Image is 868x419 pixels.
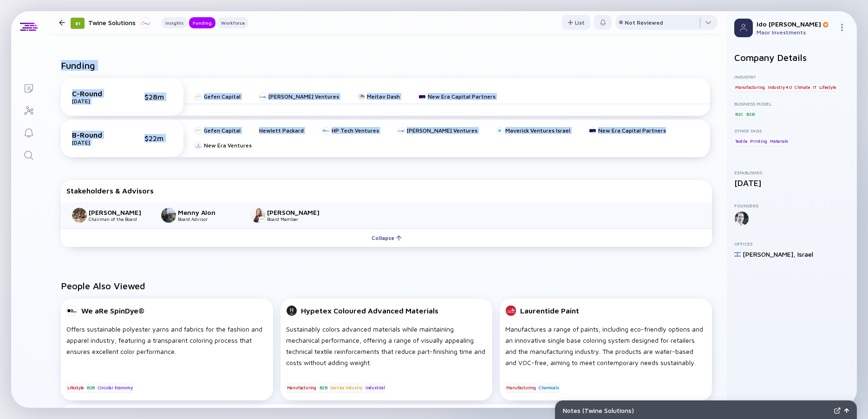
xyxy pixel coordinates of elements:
div: [PERSON_NAME] [89,208,150,216]
a: New Era Ventures [195,142,252,149]
div: [PERSON_NAME] Ventures [407,127,477,134]
a: Gefen Capital [195,93,241,100]
a: [PERSON_NAME] Ventures [398,127,477,134]
div: Notes ( Twine Solutions ) [563,406,830,414]
div: Materials [769,136,789,146]
h2: Funding [61,60,95,71]
div: [DATE] [72,98,118,105]
a: Gefen Capital [195,127,241,134]
div: [PERSON_NAME] [267,208,328,216]
img: Alon Bar-Shany picture [72,208,87,223]
div: 81 [71,18,85,29]
div: Board Advisor [178,216,239,222]
div: Manufacturing [505,383,536,392]
div: Printing [749,136,768,146]
div: IT [812,82,817,92]
div: Lifestyle [66,383,85,392]
div: Lifestyle [818,82,836,92]
div: Industry 4.0 [767,82,793,92]
a: HP Tech Ventures [322,127,379,134]
div: B2B [319,383,328,392]
img: Israel Flag [734,251,741,258]
div: [DATE] [72,139,118,146]
img: Limor Ganot picture [250,208,265,223]
img: Menny Alon picture [161,208,176,223]
a: Investor Map [11,99,46,121]
div: Established [734,170,849,175]
div: We aRe SpinDye® [81,306,144,315]
div: Laurentide Paint [520,306,579,315]
div: Circular Economy [97,383,134,392]
div: New Era Capital Partners [598,127,666,134]
div: Gefen Capital [204,93,241,100]
div: Industry [734,74,849,80]
div: Workforce [217,18,248,27]
div: [PERSON_NAME] , [743,250,796,258]
a: We aRe SpinDye®Offers sustainable polyester yarns and fabrics for the fashion and apparel industr... [61,299,273,404]
div: Offers sustainable polyester yarns and fabrics for the fashion and apparel industry, featuring a ... [66,324,268,368]
div: Meitav Dash [367,93,400,100]
div: Collapse [366,231,407,245]
img: Expand Notes [834,407,841,414]
a: New Era Capital Partners [418,93,496,100]
div: Manufacturing [286,383,317,392]
div: HP Tech Ventures [332,127,379,134]
a: Reminders [11,121,46,143]
div: Manufacturing [734,82,765,92]
img: Open Notes [844,408,849,413]
div: Hypetex Coloured Advanced Materials [301,306,438,315]
div: Industrial [365,383,386,392]
div: Business Model [734,101,849,106]
h2: People Also Viewed [61,280,712,291]
div: $28m [144,93,172,101]
button: List [562,15,590,30]
a: Search [11,143,46,166]
button: Funding [189,17,215,28]
a: New Era Capital Partners [589,127,666,134]
div: Service Industry [329,383,363,392]
a: Maverick Ventures Israel [496,127,570,134]
button: Collapse [61,228,712,247]
div: B2B [745,109,755,119]
div: B-Round [72,131,118,139]
div: New Era Ventures [204,142,252,149]
div: Founders [734,203,849,208]
div: Other Tags [734,128,849,133]
div: [PERSON_NAME] Ventures [268,93,339,100]
div: Menny Alon [178,208,239,216]
div: Textile [734,136,748,146]
div: Insights [162,18,187,27]
div: B2C [734,109,744,119]
div: Chemicals [538,383,560,392]
div: Board Member [267,216,328,222]
div: New Era Capital Partners [428,93,496,100]
img: Menu [838,24,846,31]
div: Maor Investments [757,29,835,36]
div: Climate [794,82,811,92]
a: Meitav Dash [358,93,400,100]
div: Ido [PERSON_NAME] [757,20,835,28]
div: Stakeholders & Advisors [66,186,706,195]
a: Hypetex Coloured Advanced MaterialsSustainably colors advanced materials while maintaining mechan... [281,299,493,404]
div: Twine Solutions [88,17,150,28]
a: Hewlett Packard [259,127,304,134]
div: Maverick Ventures Israel [505,127,570,134]
button: Workforce [217,17,248,28]
button: Insights [162,17,187,28]
div: Chairman of the Board [89,216,150,222]
div: B2B [86,383,96,392]
div: Gefen Capital [204,127,241,134]
a: Laurentide PaintManufactures a range of paints, including eco-friendly options and an innovative ... [500,299,712,404]
h2: Company Details [734,52,849,63]
div: Manufactures a range of paints, including eco-friendly options and an innovative single base colo... [505,324,706,368]
a: Lists [11,76,46,99]
a: [PERSON_NAME] Ventures [259,93,339,100]
img: Profile Picture [734,19,753,37]
div: Sustainably colors advanced materials while maintaining mechanical performance, offering a range ... [286,324,487,368]
div: Offices [734,241,849,246]
div: $22m [144,134,172,142]
div: C-Round [72,89,118,98]
div: Israel [797,250,813,258]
